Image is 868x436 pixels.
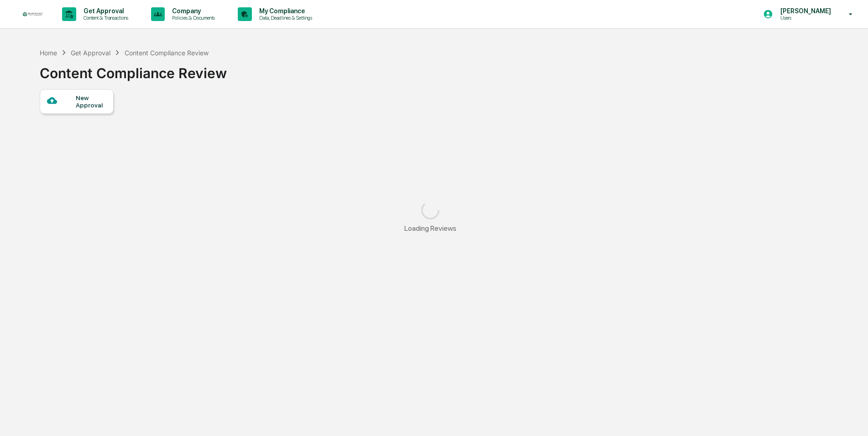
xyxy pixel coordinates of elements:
div: Get Approval [71,49,110,57]
p: [PERSON_NAME] [773,7,836,15]
div: Content Compliance Review [40,58,227,81]
div: Loading Reviews [404,224,456,233]
p: My Compliance [252,7,317,15]
p: Get Approval [76,7,133,15]
img: logo [22,11,44,17]
div: New Approval [76,94,106,109]
div: Content Compliance Review [125,49,209,57]
p: Data, Deadlines & Settings [252,15,317,21]
p: Company [165,7,220,15]
p: Policies & Documents [165,15,220,21]
div: Home [40,49,57,57]
p: Users [773,15,836,21]
p: Content & Transactions [76,15,133,21]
